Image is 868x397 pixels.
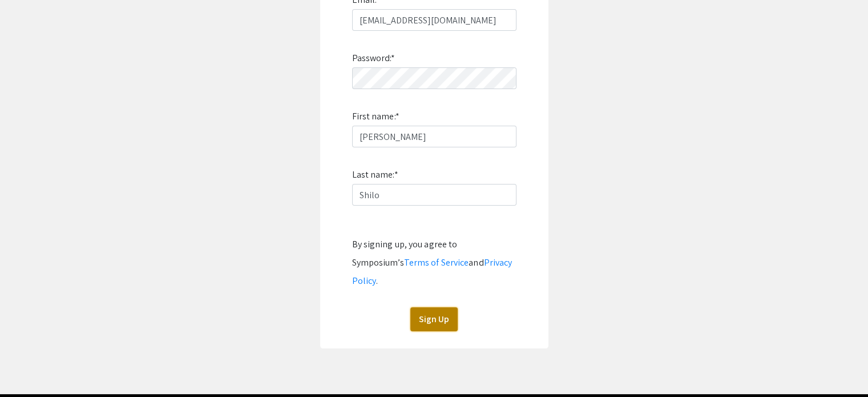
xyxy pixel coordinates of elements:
a: Terms of Service [404,256,469,268]
button: Sign Up [410,307,458,331]
label: Last name: [352,166,398,184]
label: Password: [352,49,395,67]
label: First name: [352,107,399,126]
div: By signing up, you agree to Symposium’s and . [352,235,516,290]
iframe: Chat [9,346,49,388]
